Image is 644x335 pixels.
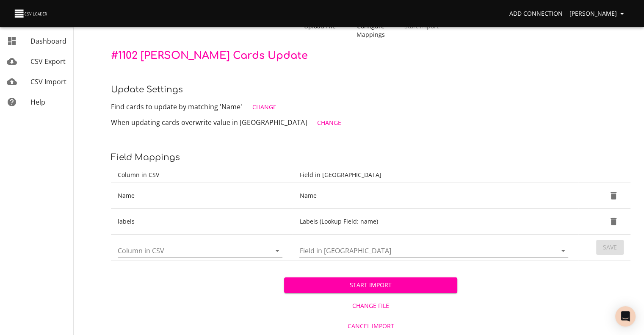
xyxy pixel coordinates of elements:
[569,8,627,19] span: [PERSON_NAME]
[317,118,341,128] span: Change
[30,97,45,107] span: Help
[314,115,345,131] button: Change
[111,117,307,127] span: When updating cards overwrite value in [GEOGRAPHIC_DATA]
[284,298,457,314] button: Change File
[111,85,183,94] span: Update settings
[30,57,66,66] span: CSV Export
[293,209,578,235] td: Labels (Lookup Field: name)
[271,245,283,257] button: Open
[293,167,578,183] th: Field in [GEOGRAPHIC_DATA]
[348,22,392,39] span: Configure Mappings
[111,167,293,183] th: Column in CSV
[615,306,636,327] div: Open Intercom Messenger
[111,100,630,115] p: Find cards to update by matching 'Name'
[287,321,454,332] span: Cancel Import
[557,245,569,257] button: Open
[284,318,457,334] button: Cancel Import
[14,8,49,19] img: CSV Loader
[284,277,457,293] button: Start Import
[603,185,624,206] button: Delete
[291,280,451,291] span: Start Import
[566,6,630,22] button: [PERSON_NAME]
[111,50,308,61] span: # 1102 [PERSON_NAME] Cards Update
[111,183,293,209] td: Name
[30,77,66,86] span: CSV Import
[249,100,280,115] button: Change
[509,8,563,19] span: Add Connection
[111,209,293,235] td: labels
[293,183,578,209] td: Name
[287,301,454,311] span: Change File
[506,6,566,22] a: Add Connection
[252,102,276,113] span: Change
[603,211,624,232] button: Delete
[111,152,180,162] span: Field Mappings
[30,36,66,46] span: Dashboard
